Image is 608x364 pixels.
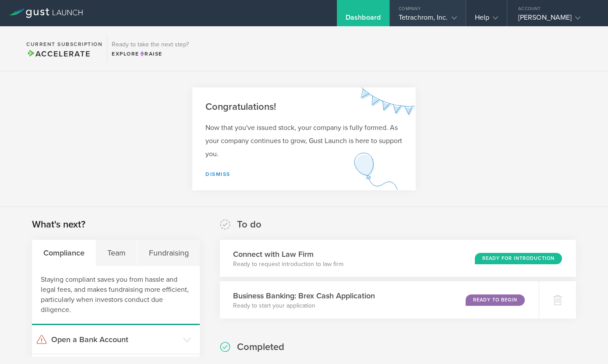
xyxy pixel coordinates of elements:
[107,35,193,62] div: Ready to take the next step?ExploreRaise
[32,266,200,325] div: Staying compliant saves you from hassle and legal fees, and makes fundraising more efficient, par...
[237,218,262,231] h2: To do
[96,240,137,266] div: Team
[233,260,343,269] p: Ready to request introduction to law firm
[233,301,375,310] p: Ready to start your application
[233,290,375,301] h3: Business Banking: Brex Cash Application
[220,240,576,277] div: Connect with Law FirmReady to request introduction to law firmReady for Introduction
[518,13,593,26] div: [PERSON_NAME]
[237,341,284,353] h2: Completed
[32,240,96,266] div: Compliance
[233,248,343,260] h3: Connect with Law Firm
[138,240,200,266] div: Fundraising
[475,253,562,264] div: Ready for Introduction
[112,50,189,58] div: Explore
[26,42,103,47] h2: Current Subscription
[220,281,539,318] div: Business Banking: Brex Cash ApplicationReady to start your applicationReady to Begin
[139,51,163,57] span: Raise
[51,334,179,345] h3: Open a Bank Account
[399,13,457,26] div: Tetrachrom, Inc.
[475,13,498,26] div: Help
[205,171,230,177] a: Dismiss
[205,101,403,113] h2: Congratulations!
[346,13,381,26] div: Dashboard
[205,121,403,161] p: Now that you've issued stock, your company is fully formed. As your company continues to grow, Gu...
[32,218,85,231] h2: What's next?
[26,49,90,59] span: Accelerate
[466,294,525,306] div: Ready to Begin
[112,42,189,48] h3: Ready to take the next step?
